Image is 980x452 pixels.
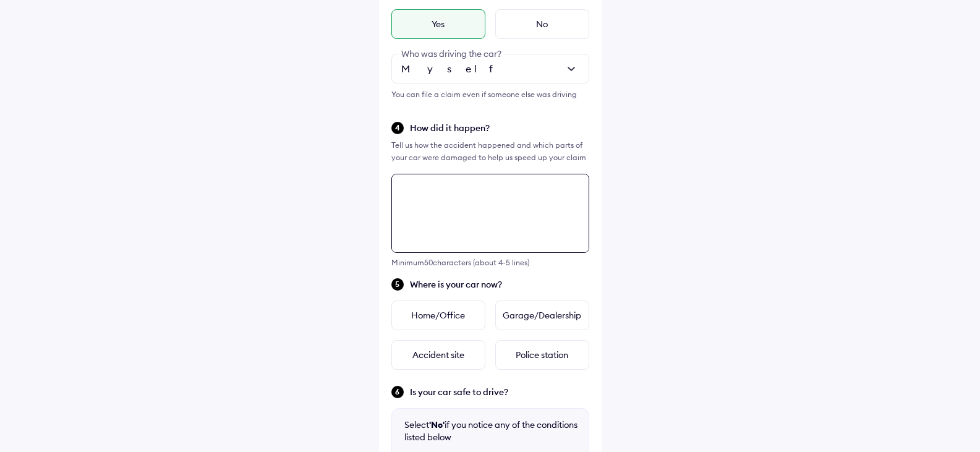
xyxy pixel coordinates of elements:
[404,419,577,443] div: Select if you notice any of the conditions listed below
[495,9,589,39] div: No
[391,9,485,39] div: Yes
[410,122,589,134] span: How did it happen?
[391,340,485,370] div: Accident site
[391,258,589,267] div: Minimum 50 characters (about 4-5 lines)
[401,62,503,75] span: Myself
[429,419,445,430] b: 'No'
[391,301,485,330] div: Home/Office
[410,386,589,398] span: Is your car safe to drive?
[495,301,589,330] div: Garage/Dealership
[391,139,589,164] div: Tell us how the accident happened and which parts of your car were damaged to help us speed up yo...
[391,88,589,101] div: You can file a claim even if someone else was driving
[495,340,589,370] div: Police station
[410,278,589,291] span: Where is your car now?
